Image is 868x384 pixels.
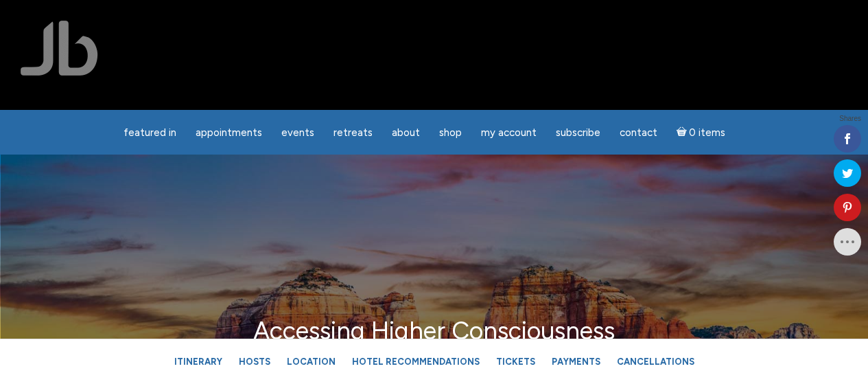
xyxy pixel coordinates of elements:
[345,350,486,374] a: Hotel Recommendations
[325,120,381,146] a: Retreats
[431,120,470,146] a: Shop
[439,126,462,139] span: Shop
[620,126,657,139] span: Contact
[392,126,420,139] span: About
[124,126,176,139] span: featured in
[115,120,185,146] a: featured in
[196,126,262,139] span: Appointments
[281,126,314,139] span: Events
[333,126,373,139] span: Retreats
[611,120,666,146] a: Contact
[481,126,537,139] span: My Account
[473,120,545,146] a: My Account
[187,120,270,146] a: Appointments
[677,126,690,139] i: Cart
[689,128,725,138] span: 0 items
[489,350,542,374] a: Tickets
[232,350,277,374] a: Hosts
[556,126,600,139] span: Subscribe
[545,350,607,374] a: Payments
[167,350,229,374] a: Itinerary
[668,118,734,146] a: Cart0 items
[280,350,342,374] a: Location
[273,120,322,146] a: Events
[610,350,701,374] a: Cancellations
[839,115,861,122] span: Shares
[384,120,428,146] a: About
[548,120,609,146] a: Subscribe
[21,21,98,76] img: Jamie Butler. The Everyday Medium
